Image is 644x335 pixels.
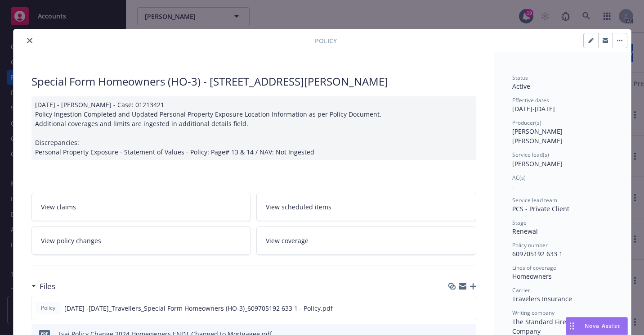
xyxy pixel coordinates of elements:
span: Nova Assist [585,322,620,330]
button: preview file [464,303,472,313]
span: Status [512,74,528,81]
div: [DATE] - [DATE] [512,96,613,113]
span: PCS - Private Client [512,204,569,213]
span: View coverage [266,236,309,245]
div: Files [31,281,55,292]
div: Drag to move [566,317,577,335]
span: - [512,182,514,190]
span: Renewal [512,227,538,235]
span: [PERSON_NAME] [512,159,563,168]
span: AC(s) [512,174,526,181]
a: View claims [31,193,251,221]
span: Active [512,82,530,91]
span: Service lead team [512,196,557,204]
span: Policy number [512,241,548,249]
span: Writing company [512,309,555,317]
span: Policy [39,304,57,312]
div: Special Form Homeowners (HO-3) - [STREET_ADDRESS][PERSON_NAME] [31,74,476,89]
button: Nova Assist [566,317,628,335]
span: Producer(s) [512,119,541,127]
span: Effective dates [512,96,549,104]
span: [PERSON_NAME] [PERSON_NAME] [512,127,564,145]
a: View coverage [256,226,476,255]
span: View scheduled items [266,202,331,212]
a: View policy changes [31,226,251,255]
span: [DATE] -[DATE]_Travellers_Special Form Homeowners (HO-3)_609705192 633 1 - Policy.pdf [64,303,333,313]
span: Stage [512,219,527,226]
div: [DATE] - [PERSON_NAME] - Case: 01213421 Policy Ingestion Completed and Updated Personal Property ... [31,96,476,160]
span: 609705192 633 1 [512,249,563,258]
button: download file [450,303,457,313]
a: View scheduled items [256,193,476,221]
button: close [24,35,35,46]
span: Homeowners [512,272,552,281]
span: Policy [315,36,337,45]
span: Service lead(s) [512,151,549,158]
span: Travelers Insurance [512,294,572,303]
span: View policy changes [41,236,101,245]
span: Lines of coverage [512,264,556,272]
h3: Files [40,281,55,292]
span: View claims [41,202,76,212]
span: Carrier [512,286,530,294]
